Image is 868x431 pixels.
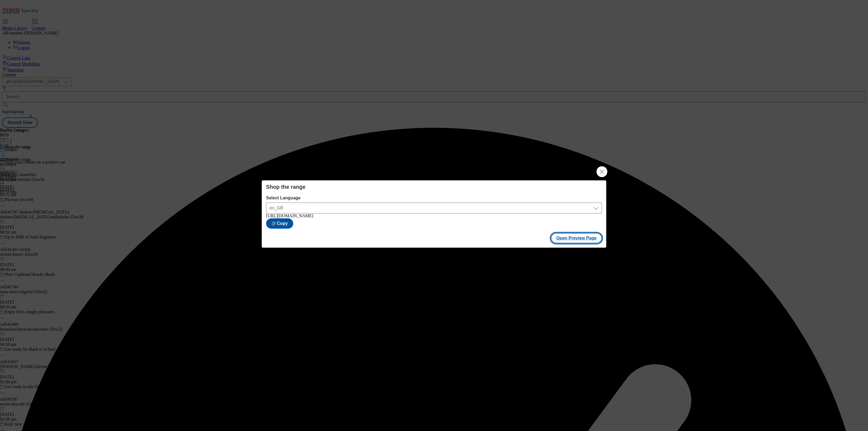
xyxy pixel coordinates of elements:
[266,213,602,218] div: [URL][DOMAIN_NAME]
[266,196,602,200] label: Select Language
[262,180,606,248] div: Modal
[266,218,293,229] button: Copy
[551,233,602,243] button: Open Preview Page
[266,184,602,190] h4: Shop the range
[596,166,607,177] button: Close Modal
